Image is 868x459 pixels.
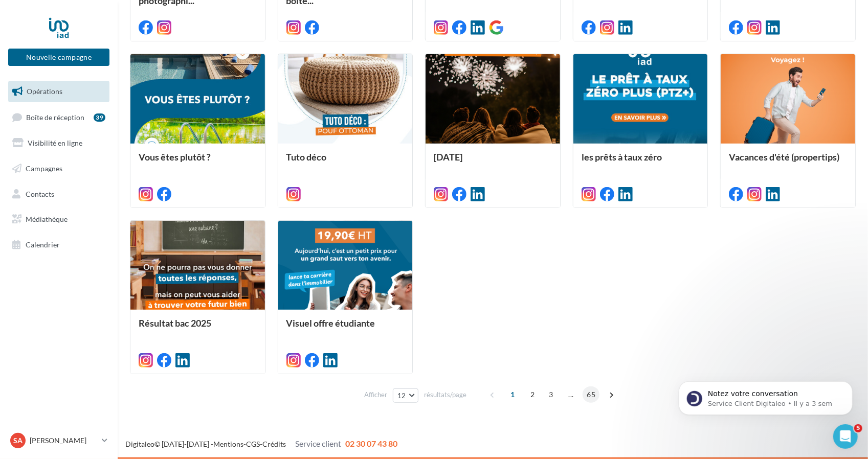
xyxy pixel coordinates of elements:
a: SA [PERSON_NAME] [8,431,109,450]
span: Calendrier [26,240,60,249]
p: [PERSON_NAME] [30,435,98,446]
span: [DATE] [434,151,462,163]
a: Crédits [262,440,286,448]
a: Campagnes [6,158,112,179]
span: © [DATE]-[DATE] - - - [125,440,397,448]
iframe: Intercom notifications message [663,360,868,431]
span: 3 [543,386,559,403]
span: ... [563,386,579,403]
a: Calendrier [6,234,112,256]
a: CGS [246,440,260,448]
span: Médiathèque [26,215,68,223]
a: Opérations [6,81,112,102]
span: 65 [583,386,599,403]
a: Visibilité en ligne [6,132,112,154]
a: Boîte de réception39 [6,106,112,128]
span: Afficher [364,390,387,400]
span: Vacances d'été (propertips) [729,151,839,163]
span: Résultat bac 2025 [139,317,211,329]
a: Digitaleo [125,440,154,448]
a: Médiathèque [6,209,112,230]
span: Boîte de réception [26,112,84,121]
span: 2 [524,386,541,403]
a: Mentions [213,440,243,448]
span: les prêts à taux zéro [582,151,662,163]
iframe: Intercom live chat [833,424,858,449]
span: Opérations [27,87,62,96]
button: 12 [393,388,419,403]
span: 12 [397,392,406,400]
span: Vous êtes plutôt ? [139,151,211,163]
span: 02 30 07 43 80 [345,439,397,448]
span: 5 [854,424,862,432]
span: Campagnes [26,164,62,173]
button: Nouvelle campagne [8,49,109,66]
span: Visibilité en ligne [28,139,82,147]
span: SA [13,435,23,446]
span: résultats/page [424,390,466,400]
span: Service client [295,439,341,448]
a: Contacts [6,183,112,205]
span: Tuto déco [286,151,327,163]
span: 1 [504,386,521,403]
div: 39 [94,113,105,122]
span: Contacts [26,189,54,198]
span: Visuel offre étudiante [286,317,375,329]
